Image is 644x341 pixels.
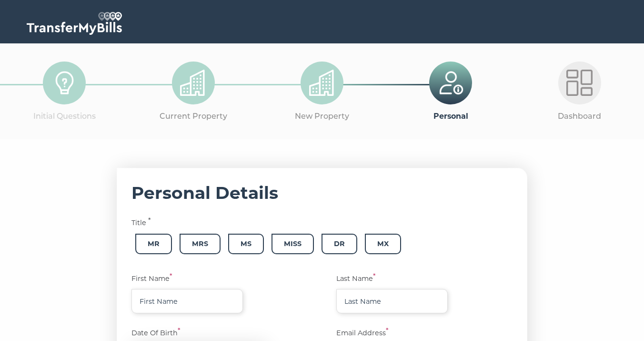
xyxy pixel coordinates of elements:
[322,234,357,254] span: Dr
[180,234,221,254] span: Mrs
[309,70,335,96] img: Previous-Property.png
[336,273,513,284] label: Last Name
[336,289,448,313] input: Last Name
[438,70,464,96] img: Personal-Dark.svg
[180,70,206,96] img: Previous-Property.png
[272,234,314,254] span: Miss
[386,110,515,123] p: Personal
[258,110,386,123] p: New Property
[131,328,308,339] label: Date Of Birth
[131,273,308,284] label: First Name
[129,110,257,123] p: Current Property
[365,234,401,254] span: Mx
[51,70,78,96] img: Initial-Questions-Icon.png
[131,183,513,204] h3: Personal Details
[515,110,644,123] p: Dashboard
[566,70,593,96] img: Dashboard-Light.png
[228,234,264,254] span: Ms
[131,218,146,227] span: Title
[336,328,513,339] label: Email Address
[27,12,122,35] img: TransferMyBills.com - Helping ease the stress of moving
[135,234,172,254] span: Mr
[131,289,243,313] input: First Name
